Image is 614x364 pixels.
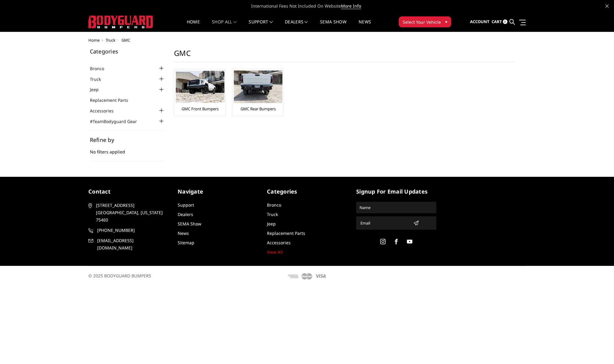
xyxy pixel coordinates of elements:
a: SEMA Show [178,221,201,227]
h5: contact [88,187,169,196]
a: Dealers [285,20,308,32]
a: Truck [90,76,108,82]
div: No filters applied [90,137,165,161]
a: Jeep [90,86,106,93]
a: [EMAIL_ADDRESS][DOMAIN_NAME] [88,237,169,252]
img: BODYGUARD BUMPERS [88,15,154,28]
h5: Categories [267,187,347,196]
a: GMC Front Bumpers [182,106,219,112]
input: Name [357,203,435,212]
a: Replacement Parts [90,97,136,103]
a: Dealers [178,211,193,217]
a: [PHONE_NUMBER] [88,227,169,234]
h1: GMC [174,49,515,63]
a: News [359,20,371,32]
span: ▾ [445,19,447,25]
span: © 2025 BODYGUARD BUMPERS [88,273,151,279]
span: Account [470,19,489,24]
span: Select Your Vehicle [403,19,441,25]
a: More Info [341,3,361,9]
h5: Categories [90,49,165,54]
a: #TeamBodyguard Gear [90,118,145,125]
span: Cart [492,19,502,24]
a: Sitemap [178,240,194,246]
a: Account [470,14,489,30]
a: Truck [106,37,115,43]
input: Email [358,218,411,228]
a: shop all [212,20,237,32]
span: [EMAIL_ADDRESS][DOMAIN_NAME] [97,237,168,252]
a: Truck [267,211,278,217]
a: Accessories [90,108,121,114]
a: SEMA Show [320,20,346,32]
span: [PHONE_NUMBER] [97,227,168,234]
h5: signup for email updates [356,187,436,196]
a: Replacement Parts [267,230,305,236]
a: Home [88,37,100,43]
button: Select Your Vehicle [399,16,451,27]
a: Bronco [90,65,112,72]
a: Bronco [267,202,281,208]
a: News [178,230,189,236]
a: View All [267,249,283,255]
a: Jeep [267,221,276,227]
span: [STREET_ADDRESS] [GEOGRAPHIC_DATA], [US_STATE] 75460 [96,202,166,224]
a: Accessories [267,240,291,246]
a: Support [178,202,194,208]
a: Cart 0 [492,14,507,30]
span: GMC [121,37,130,43]
h5: Refine by [90,137,165,143]
a: Home [187,20,200,32]
span: 0 [503,19,507,24]
a: GMC Rear Bumpers [240,106,276,112]
a: Support [249,20,273,32]
h5: Navigate [178,187,258,196]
